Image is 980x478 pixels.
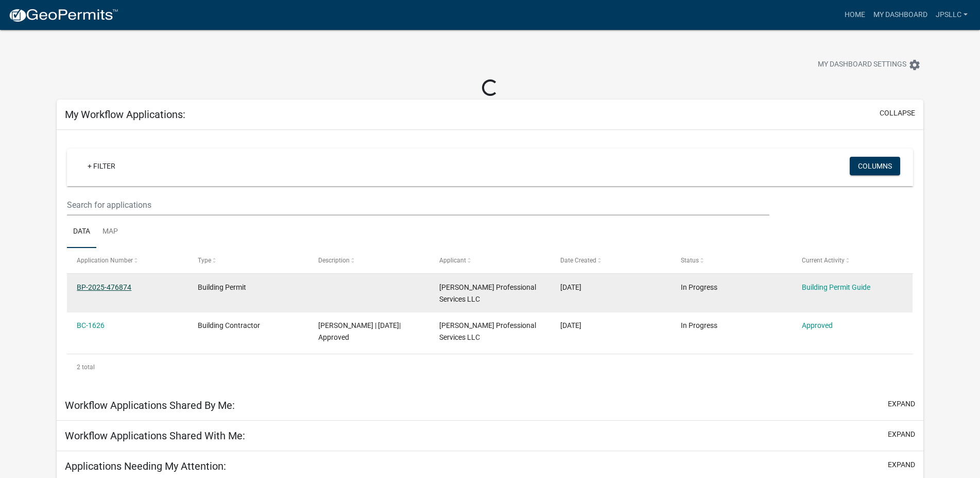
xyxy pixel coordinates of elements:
datatable-header-cell: Date Created [550,248,671,273]
span: In Progress [681,321,717,329]
button: expand [888,399,915,409]
a: My Dashboard [869,5,932,25]
span: Current Activity [802,257,845,264]
i: settings [908,59,921,71]
div: 2 total [67,354,913,380]
button: My Dashboard Settingssettings [810,55,929,75]
a: BC-1626 [77,321,105,329]
datatable-header-cell: Description [308,248,429,273]
button: Columns [850,157,900,175]
span: Applicant [439,257,466,264]
a: BP-2025-476874 [77,283,131,291]
datatable-header-cell: Application Number [67,248,188,273]
h5: My Workflow Applications: [65,108,185,121]
button: expand [888,429,915,440]
span: My Dashboard Settings [818,59,906,71]
span: Type [198,257,211,264]
h5: Applications Needing My Attention: [65,460,226,472]
button: collapse [880,108,915,119]
span: Stacy Jacobs | 09/11/2025| Approved [318,321,401,341]
span: 09/10/2025 [560,321,581,329]
div: collapse [57,130,923,390]
a: Map [96,216,124,249]
span: Date Created [560,257,596,264]
a: Approved [802,321,833,329]
span: Description [318,257,350,264]
span: Status [681,257,699,264]
h5: Workflow Applications Shared With Me: [65,430,245,442]
h5: Workflow Applications Shared By Me: [65,399,235,411]
span: In Progress [681,283,717,291]
a: Data [67,216,96,249]
a: + Filter [79,157,124,175]
span: Jacobs Professional Services LLC [439,283,536,303]
button: expand [888,459,915,470]
span: Building Permit [198,283,246,291]
span: Building Contractor [198,321,260,329]
span: Jacobs Professional Services LLC [439,321,536,341]
datatable-header-cell: Applicant [429,248,551,273]
a: Home [840,5,869,25]
datatable-header-cell: Type [188,248,309,273]
a: JPSLLC [932,5,972,25]
span: 09/11/2025 [560,283,581,291]
datatable-header-cell: Current Activity [792,248,913,273]
span: Application Number [77,257,133,264]
input: Search for applications [67,194,769,216]
a: Building Permit Guide [802,283,870,291]
datatable-header-cell: Status [671,248,792,273]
